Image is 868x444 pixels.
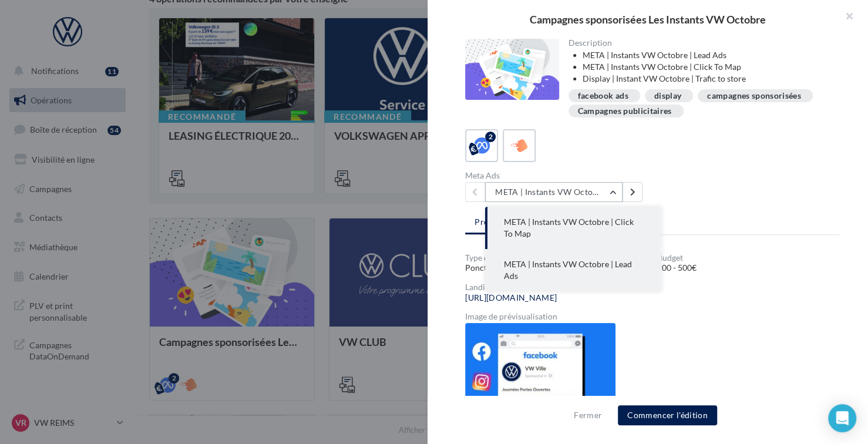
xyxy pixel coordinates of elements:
div: display [654,92,681,100]
div: 200 - 500€ [657,262,840,274]
li: META | Instants VW Octobre | Click To Map [583,61,831,73]
button: Fermer [569,408,607,422]
span: META | Instants VW Octobre | Lead Ads [504,259,632,281]
div: Meta Ads [465,171,648,180]
button: Commencer l'édition [618,405,717,425]
li: Display | Instant VW Octobre | Trafic to store [583,73,831,85]
div: 2 [485,132,496,142]
button: META | Instants VW Octobre | Click To Map [485,207,661,249]
a: [URL][DOMAIN_NAME] [465,293,557,302]
div: Landing page associée à l'opération [465,283,840,291]
div: Open Intercom Messenger [828,404,856,432]
li: META | Instants VW Octobre | Lead Ads [583,49,831,61]
div: Image de prévisualisation [465,312,840,321]
div: campagnes sponsorisées [707,92,801,100]
div: facebook ads [578,92,628,100]
div: Campagnes publicitaires [578,107,672,116]
span: META | Instants VW Octobre | Click To Map [504,217,634,238]
div: Type de campagne [465,254,648,262]
div: Ponctuel [465,262,648,274]
button: META | Instants VW Octobre | Lead Ads [485,249,661,291]
div: Description [568,39,831,47]
div: Budget [657,254,840,262]
div: Campagnes sponsorisées Les Instants VW Octobre [446,14,849,25]
button: META | Instants VW Octobre | Click To Map [485,182,623,202]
